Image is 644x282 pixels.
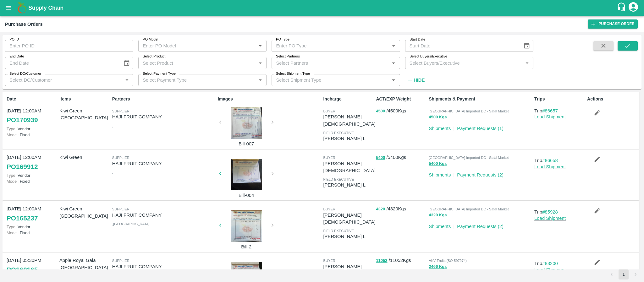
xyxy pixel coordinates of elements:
[606,269,641,279] nav: pagination navigation
[457,172,504,177] a: Payment Requests (2)
[323,160,375,174] p: [PERSON_NAME][DEMOGRAPHIC_DATA]
[59,257,110,271] p: Apple Royal Gala [GEOGRAPHIC_DATA]
[323,96,373,102] p: Incharge
[588,19,638,29] a: Purchase Order
[451,122,454,132] div: |
[7,178,57,184] p: Fixed
[376,206,385,213] button: 4320
[7,126,57,132] p: Vendor
[323,259,335,263] span: buyer
[534,114,566,119] a: Load Shipment
[223,140,270,147] p: Bill-007
[7,205,57,212] p: [DATE] 12:00AM
[457,126,504,131] a: Payment Requests (1)
[112,113,215,120] p: HAJI FRUIT COMPANY
[323,113,375,127] p: [PERSON_NAME][DEMOGRAPHIC_DATA]
[521,40,533,52] button: Choose date
[429,263,447,270] button: 2466 Kgs
[9,71,41,76] label: Select DC/Customer
[429,156,509,160] span: [GEOGRAPHIC_DATA] Imported DC - Safal Market
[323,212,375,226] p: [PERSON_NAME][DEMOGRAPHIC_DATA]
[7,224,57,230] p: Vendor
[223,192,270,199] p: Bill-004
[429,212,447,219] button: 4320 Kgs
[407,59,521,67] input: Select Buyers/Executive
[410,54,447,59] label: Select Buyers/Executive
[276,71,310,76] label: Select Shipment Type
[273,76,388,84] input: Select Shipment Type
[16,2,28,14] img: logo
[7,173,16,178] span: Type:
[7,225,16,229] span: Type:
[542,209,558,214] a: #85928
[1,1,16,15] button: open drawer
[429,259,467,263] span: AKV Fruits (SO-597974)
[7,107,57,114] p: [DATE] 12:00AM
[323,207,335,211] span: buyer
[7,230,57,236] p: Fixed
[5,57,118,69] input: End Date
[256,76,264,84] button: Open
[276,54,300,59] label: Select Partners
[534,157,585,164] p: Trip
[112,96,215,102] p: Partners
[534,164,566,169] a: Load Shipment
[256,59,264,67] button: Open
[542,108,558,113] a: #86657
[451,169,454,178] div: |
[7,179,19,184] span: Model:
[7,161,38,172] a: PO169912
[323,109,335,113] span: buyer
[410,37,425,42] label: Start Date
[112,109,129,113] span: Supplier
[323,177,354,181] span: field executive
[389,76,398,84] button: Open
[534,260,585,267] p: Trip
[323,233,373,240] p: [PERSON_NAME] L
[7,133,19,137] span: Model:
[523,59,531,67] button: Open
[143,54,165,59] label: Select Product
[112,263,215,270] p: HAJI FRUIT COMPANY
[389,42,398,50] button: Open
[273,59,388,67] input: Select Partners
[28,3,617,12] a: Supply Chain
[7,127,16,131] span: Type:
[628,1,639,14] div: account of current user
[376,154,385,161] button: 5400
[112,156,129,160] span: Supplier
[112,259,129,263] span: Supplier
[59,154,110,161] p: Kiwi Green
[7,132,57,138] p: Fixed
[414,78,425,83] strong: Hide
[218,96,321,102] p: Images
[451,220,454,230] div: |
[323,229,354,233] span: field executive
[112,171,113,174] span: ,
[276,37,289,42] label: PO Type
[223,243,270,250] p: Bill-2
[323,131,354,135] span: field executive
[323,263,375,277] p: [PERSON_NAME][DEMOGRAPHIC_DATA]
[9,54,24,59] label: End Date
[376,257,426,264] p: / 11052 Kgs
[112,207,129,211] span: Supplier
[28,5,63,11] b: Supply Chain
[534,96,585,102] p: Trips
[273,42,379,50] input: Enter PO Type
[112,222,150,226] span: , [GEOGRAPHIC_DATA]
[429,172,451,177] a: Shipments
[429,207,509,211] span: [GEOGRAPHIC_DATA] Imported DC - Safal Market
[323,135,373,142] p: [PERSON_NAME] L
[256,42,264,50] button: Open
[429,96,532,102] p: Shipments & Payment
[143,71,176,76] label: Select Payment Type
[59,96,110,102] p: Items
[143,37,158,42] label: PO Model
[112,124,113,128] span: ,
[7,154,57,161] p: [DATE] 12:00AM
[7,96,57,102] p: Date
[534,107,585,114] p: Trip
[5,20,43,28] div: Purchase Orders
[376,107,426,115] p: / 4500 Kgs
